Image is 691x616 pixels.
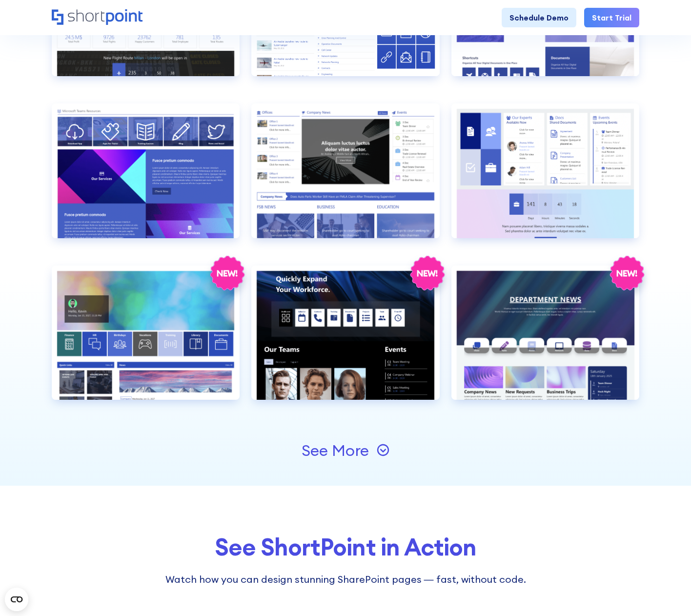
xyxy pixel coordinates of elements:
[52,534,639,560] div: See ShortPoint in Action
[302,443,369,458] div: See More
[451,103,639,253] a: HR 3
[451,266,639,415] a: HR 6
[251,266,439,415] a: HR 5
[251,103,439,253] a: HR 2
[52,266,240,415] a: HR 4
[584,8,639,27] a: Start Trial
[515,503,691,616] iframe: Chat Widget
[5,588,28,611] button: Open CMP widget
[502,8,576,27] a: Schedule Demo
[52,103,240,253] a: HR 1
[154,572,537,587] div: Watch how you can design stunning SharePoint pages — fast, without code.
[52,9,142,26] a: Home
